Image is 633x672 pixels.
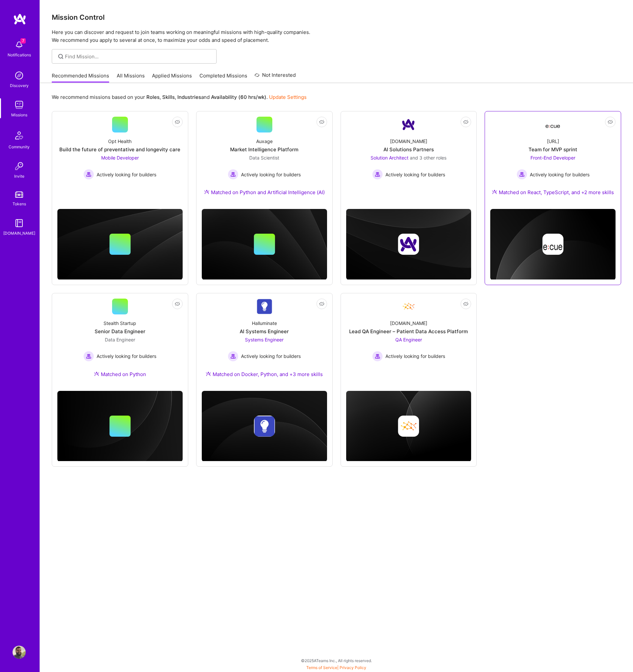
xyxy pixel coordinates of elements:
[13,160,26,173] img: Invite
[395,337,422,342] span: QA Engineer
[228,351,238,362] img: Actively looking for builders
[492,189,614,196] div: Matched on React, TypeScript, and +2 more skills
[52,13,621,21] h3: Mission Control
[14,173,24,180] div: Invite
[463,301,468,307] i: icon EyeClosed
[20,38,26,44] span: 7
[10,82,29,89] div: Discovery
[117,72,145,83] a: All Missions
[57,391,183,462] img: cover
[346,391,471,462] img: cover
[517,169,527,180] img: Actively looking for builders
[105,337,135,342] span: Data Engineer
[83,169,94,180] img: Actively looking for builders
[398,234,419,255] img: Company logo
[40,652,633,669] div: © 2025 ATeams Inc., All rights reserved.
[204,189,209,194] img: Ateam Purple Icon
[13,217,26,230] img: guide book
[372,169,383,180] img: Actively looking for builders
[319,301,324,307] i: icon EyeClosed
[11,128,27,143] img: Community
[175,119,180,125] i: icon EyeClosed
[230,146,298,153] div: Market Intelligence Platform
[492,189,497,194] img: Ateam Purple Icon
[306,665,366,670] span: |
[162,94,175,100] b: Skills
[410,155,446,161] span: and 3 other roles
[202,299,327,386] a: Company LogoHalluminateAI Systems EngineerSystems Engineer Actively looking for buildersActively ...
[390,138,427,145] div: [DOMAIN_NAME]
[202,391,327,462] img: cover
[97,171,156,178] span: Actively looking for builders
[175,301,180,307] i: icon EyeClosed
[13,69,26,82] img: discovery
[13,646,26,659] img: User Avatar
[52,28,621,44] p: Here you can discover and request to join teams working on meaningful missions with high-quality ...
[104,320,136,327] div: Stealth Startup
[101,155,139,161] span: Mobile Developer
[59,146,180,153] div: Build the future of preventative and longevity care
[245,337,284,342] span: Systems Engineer
[95,328,145,335] div: Senior Data Engineer
[202,209,327,280] img: cover
[13,38,26,51] img: bell
[346,209,471,280] img: cover
[490,209,616,280] img: cover
[199,72,247,83] a: Completed Missions
[249,155,279,161] span: Data Scientist
[306,665,337,670] a: Terms of Service
[241,171,301,178] span: Actively looking for builders
[94,371,99,376] img: Ateam Purple Icon
[9,143,30,150] div: Community
[255,71,296,83] a: Not Interested
[57,209,183,280] img: cover
[52,94,307,101] p: We recommend missions based on your , , and .
[547,138,559,145] div: [URL]
[252,320,277,327] div: Halluminate
[152,72,192,83] a: Applied Missions
[390,320,427,327] div: [DOMAIN_NAME]
[385,353,445,360] span: Actively looking for builders
[13,13,26,25] img: logo
[57,299,183,386] a: Stealth StartupSenior Data EngineerData Engineer Actively looking for buildersActively looking fo...
[340,665,366,670] a: Privacy Policy
[346,117,471,195] a: Company Logo[DOMAIN_NAME]AI Solutions PartnersSolution Architect and 3 other rolesActively lookin...
[256,138,273,145] div: Auxage
[202,117,327,204] a: AuxageMarket Intelligence PlatformData Scientist Actively looking for buildersActively looking fo...
[94,371,146,378] div: Matched on Python
[490,117,616,204] a: Company Logo[URL]Team for MVP sprintFront-End Developer Actively looking for buildersActively loo...
[385,171,445,178] span: Actively looking for builders
[398,416,419,437] img: Company logo
[146,94,160,100] b: Roles
[228,169,238,180] img: Actively looking for builders
[3,230,35,237] div: [DOMAIN_NAME]
[241,353,301,360] span: Actively looking for builders
[401,117,416,132] img: Company Logo
[240,328,289,335] div: AI Systems Engineer
[545,119,561,131] img: Company Logo
[346,299,471,377] a: Company Logo[DOMAIN_NAME]Lead QA Engineer – Patient Data Access PlatformQA Engineer Actively look...
[372,351,383,362] img: Actively looking for builders
[463,119,468,125] i: icon EyeClosed
[11,646,27,659] a: User Avatar
[383,146,434,153] div: AI Solutions Partners
[177,94,201,100] b: Industries
[319,119,324,125] i: icon EyeClosed
[52,72,109,83] a: Recommended Missions
[608,119,613,125] i: icon EyeClosed
[57,117,183,195] a: Opt HealthBuild the future of preventative and longevity careMobile Developer Actively looking fo...
[401,299,416,314] img: Company Logo
[269,94,307,100] a: Update Settings
[57,53,65,60] i: icon SearchGrey
[254,416,275,437] img: Company logo
[530,155,575,161] span: Front-End Developer
[15,191,23,198] img: tokens
[108,138,132,145] div: Opt Health
[8,51,31,58] div: Notifications
[206,371,323,378] div: Matched on Docker, Python, and +3 more skills
[371,155,408,161] span: Solution Architect
[13,98,26,111] img: teamwork
[349,328,468,335] div: Lead QA Engineer – Patient Data Access Platform
[542,234,563,255] img: Company logo
[528,146,577,153] div: Team for MVP sprint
